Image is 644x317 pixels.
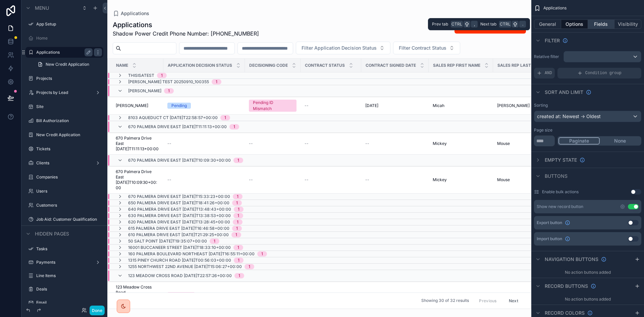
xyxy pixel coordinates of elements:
span: Condition group [585,70,622,76]
span: 50 Salt Point [DATE]T19:35:07+00:00 [128,239,207,244]
label: Sorting [534,103,548,108]
span: Showing 30 of 32 results [421,298,469,304]
a: Projects [36,76,102,81]
div: 1 [168,88,170,94]
span: 650 Palmera Drive East [DATE]T18:41:26+00:00 [128,200,229,206]
label: Home [36,36,102,41]
span: [PERSON_NAME] [128,88,161,94]
span: Ctrl [451,21,463,28]
div: No action buttons added [531,267,644,278]
label: Site [36,104,102,109]
div: 1 [233,124,235,129]
span: [PERSON_NAME] Test 20250910_100355 [128,79,209,85]
label: Email [36,300,102,305]
span: 1255 Northwest 22nd Avenue [DATE]T15:06:27+00:00 [128,264,242,269]
span: AND [545,70,552,76]
button: Fields [588,19,615,29]
label: Page size [534,127,552,133]
span: New Credit Application [46,62,89,67]
label: Clients [36,160,93,166]
span: Import button [537,236,562,242]
label: Tickets [36,146,102,152]
span: 670 Palmera Drive East [DATE]T15:33:23+00:00 [128,194,230,199]
span: 123 Meadow Cross Road [DATE]T22:57:26+00:00 [128,273,232,278]
button: Options [561,19,588,29]
button: General [534,19,561,29]
label: Relative filter [534,54,561,59]
label: Applications [36,50,90,55]
button: Next [504,296,523,306]
div: 1 [235,232,237,237]
label: Companies [36,174,102,180]
div: 1 [237,245,239,250]
span: Empty state [545,157,577,163]
label: Line Items [36,273,102,278]
div: 1 [224,115,226,120]
label: App Setup [36,21,102,27]
span: Filter [545,37,560,44]
label: Job Aid: Customer Qualification [36,217,102,222]
span: Record buttons [545,283,588,289]
span: 670 Palmera Drive East [DATE]T11:11:13+00:00 [128,124,227,129]
span: Next tab [480,21,496,27]
span: Application Decision Status [168,63,232,68]
label: Projects by Lead [36,90,93,95]
label: Bill Authorization [36,118,102,123]
div: Show new record button [537,204,583,209]
label: Users [36,189,102,194]
span: Sort And Limit [545,89,583,96]
div: No action buttons added [531,294,644,305]
span: Sales Rep Last Name [497,63,544,68]
span: 620 Palmera Drive East [DATE]T13:28:45+00:00 [128,219,230,225]
span: 16001 Buccaneer Street [DATE]T18:33:10+00:00 [128,245,231,250]
label: New Credit Application [36,132,102,138]
div: 1 [237,194,238,199]
button: Paginate [558,137,600,145]
span: 615 Palmera Drive East [DATE]T16:46:58+00:00 [128,226,229,231]
span: THISISATEST [128,73,154,78]
div: 1 [237,158,239,163]
a: New Credit Application [34,59,103,70]
div: 1 [238,258,239,263]
div: 1 [236,226,238,231]
div: 1 [238,207,239,212]
span: Name [116,63,128,68]
span: Menu [35,5,49,11]
div: created at: Newest -> Oldest [534,111,641,122]
span: , [472,21,477,27]
label: Customers [36,203,102,208]
span: Sales Rep First Name [433,63,480,68]
div: 1 [249,264,250,269]
label: Tasks [36,246,102,252]
button: Visibility [614,19,641,29]
span: Decisioning Code [249,63,288,68]
div: 1 [261,251,263,257]
span: 1315 Piney Church Road [DATE]T00:56:03+00:00 [128,258,231,263]
span: . [520,21,525,27]
span: 640 Palmera Drive East [DATE]T13:48:43+00:00 [128,207,231,212]
span: Contract Signed Date [366,63,416,68]
span: 610 Palmera Drive East [DATE]T21:29:25+00:00 [128,232,229,237]
span: 670 Palmera Drive East [DATE]T10:09:30+00:00 [128,158,231,163]
span: Hidden pages [35,230,69,237]
button: created at: Newest -> Oldest [534,111,641,122]
button: Done [90,306,105,315]
span: Contract Status [305,63,345,68]
span: 630 Palmera Drive East [DATE]T13:38:53+00:00 [128,213,231,218]
label: Enable bulk actions [542,189,579,195]
label: Payments [36,260,93,265]
a: Deals [36,286,102,292]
